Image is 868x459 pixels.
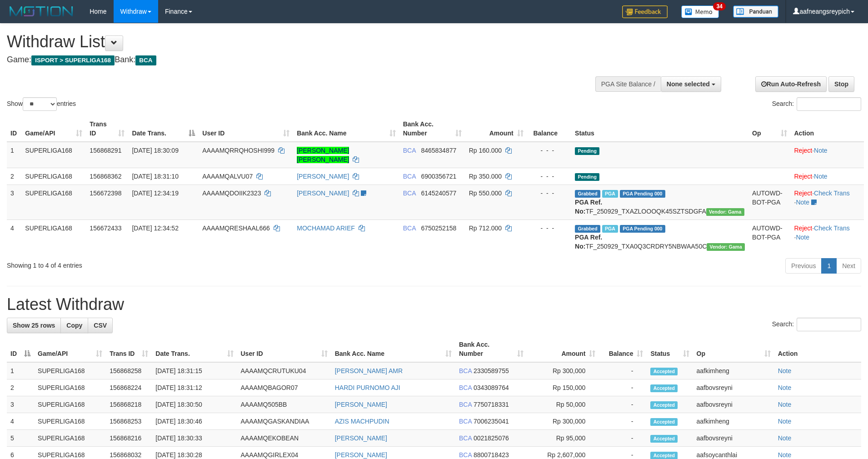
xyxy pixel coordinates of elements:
[602,190,618,198] span: Marked by aafsoycanthlai
[794,225,813,232] a: Reject
[34,430,106,447] td: SUPERLIGA168
[21,142,86,168] td: SUPERLIGA168
[748,220,790,254] td: AUTOWD-BOT-PGA
[814,173,828,180] a: Note
[650,401,678,409] span: Accepted
[7,379,34,396] td: 2
[421,225,456,232] span: Copy 6750252158 to clipboard
[90,225,121,232] span: 156672433
[474,418,509,425] span: Copy 7006235041 to clipboard
[237,396,331,413] td: AAAAMQ505BB
[459,434,472,442] span: BCA
[791,116,864,142] th: Action
[237,336,331,362] th: User ID: activate to sort column ascending
[571,116,748,142] th: Status
[335,418,389,425] a: AZIS MACHPUDIN
[599,379,647,396] td: -
[34,413,106,430] td: SUPERLIGA168
[693,362,774,379] td: aafkimheng
[575,199,602,215] b: PGA Ref. No:
[474,384,509,391] span: Copy 0343089764 to clipboard
[772,97,861,111] label: Search:
[202,225,270,232] span: AAAAMQRESHAAL666
[527,336,599,362] th: Amount: activate to sort column ascending
[7,362,34,379] td: 1
[152,396,237,413] td: [DATE] 18:30:50
[152,430,237,447] td: [DATE] 18:30:33
[571,185,748,220] td: TF_250929_TXAZLOOOQK45SZTSDGFA
[297,173,349,180] a: [PERSON_NAME]
[459,451,472,459] span: BCA
[237,413,331,430] td: AAAAMQGASKANDIAA
[647,336,693,362] th: Status: activate to sort column ascending
[791,168,864,185] td: ·
[650,368,678,375] span: Accepted
[693,336,774,362] th: Op: activate to sort column ascending
[748,116,790,142] th: Op: activate to sort column ascending
[90,173,121,180] span: 156868362
[733,5,778,18] img: panduan.png
[152,362,237,379] td: [DATE] 18:31:15
[7,168,21,185] td: 2
[421,173,456,180] span: Copy 6900356721 to clipboard
[237,430,331,447] td: AAAAMQEKOBEAN
[7,396,34,413] td: 3
[421,147,456,154] span: Copy 8465834877 to clipboard
[21,220,86,254] td: SUPERLIGA168
[531,189,568,198] div: - - -
[459,401,472,408] span: BCA
[459,367,472,374] span: BCA
[595,76,661,92] div: PGA Site Balance /
[575,147,599,155] span: Pending
[602,225,618,233] span: Marked by aafsoycanthlai
[403,225,416,232] span: BCA
[7,413,34,430] td: 4
[474,401,509,408] span: Copy 7750718331 to clipboard
[527,413,599,430] td: Rp 300,000
[21,116,86,142] th: Game/API: activate to sort column ascending
[474,451,509,459] span: Copy 8800718423 to clipboard
[527,430,599,447] td: Rp 95,000
[755,76,827,92] a: Run Auto-Refresh
[778,418,792,425] a: Note
[90,147,121,154] span: 156868291
[331,336,455,362] th: Bank Acc. Name: activate to sort column ascending
[599,430,647,447] td: -
[34,379,106,396] td: SUPERLIGA168
[23,97,57,111] select: Showentries
[667,80,710,88] span: None selected
[527,396,599,413] td: Rp 50,000
[335,384,400,391] a: HARDI PURNOMO AJI
[152,336,237,362] th: Date Trans.: activate to sort column ascending
[66,322,82,329] span: Copy
[706,208,744,216] span: Vendor URL: https://trx31.1velocity.biz
[135,55,156,65] span: BCA
[693,430,774,447] td: aafbovsreyni
[531,224,568,233] div: - - -
[791,142,864,168] td: ·
[836,258,861,274] a: Next
[237,362,331,379] td: AAAAMQCRUTUKU04
[791,185,864,220] td: · ·
[797,97,861,111] input: Search:
[778,384,792,391] a: Note
[34,362,106,379] td: SUPERLIGA168
[13,322,55,329] span: Show 25 rows
[7,220,21,254] td: 4
[21,185,86,220] td: SUPERLIGA168
[575,234,602,250] b: PGA Ref. No:
[106,362,152,379] td: 156868258
[814,147,828,154] a: Note
[814,225,850,232] a: Check Trans
[152,413,237,430] td: [DATE] 18:30:46
[7,5,76,18] img: MOTION_logo.png
[60,318,88,333] a: Copy
[681,5,719,18] img: Button%20Memo.svg
[7,33,569,51] h1: Withdraw List
[7,116,21,142] th: ID
[21,168,86,185] td: SUPERLIGA168
[459,418,472,425] span: BCA
[527,362,599,379] td: Rp 300,000
[455,336,527,362] th: Bank Acc. Number: activate to sort column ascending
[293,116,399,142] th: Bank Acc. Name: activate to sort column ascending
